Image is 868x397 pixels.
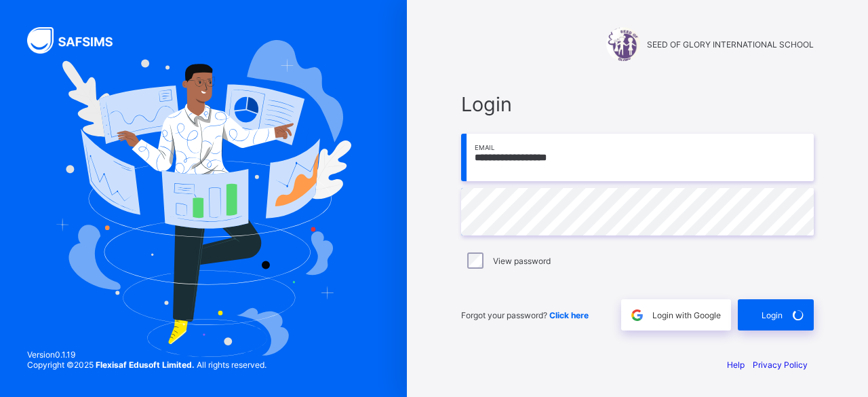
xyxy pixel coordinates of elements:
[629,307,645,323] img: google.396cfc9801f0270233282035f929180a.svg
[27,27,129,54] img: SAFSIMS Logo
[753,360,808,370] a: Privacy Policy
[27,360,267,370] span: Copyright © 2025 All rights reserved.
[727,360,745,370] a: Help
[461,310,589,320] span: Forgot your password?
[647,39,814,50] span: SEED OF GLORY INTERNATIONAL SCHOOL
[549,310,589,320] a: Click here
[762,310,783,320] span: Login
[56,40,351,358] img: Hero Image
[493,256,551,266] label: View password
[96,360,195,370] strong: Flexisaf Edusoft Limited.
[652,310,721,320] span: Login with Google
[27,349,267,360] span: Version 0.1.19
[461,92,814,116] span: Login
